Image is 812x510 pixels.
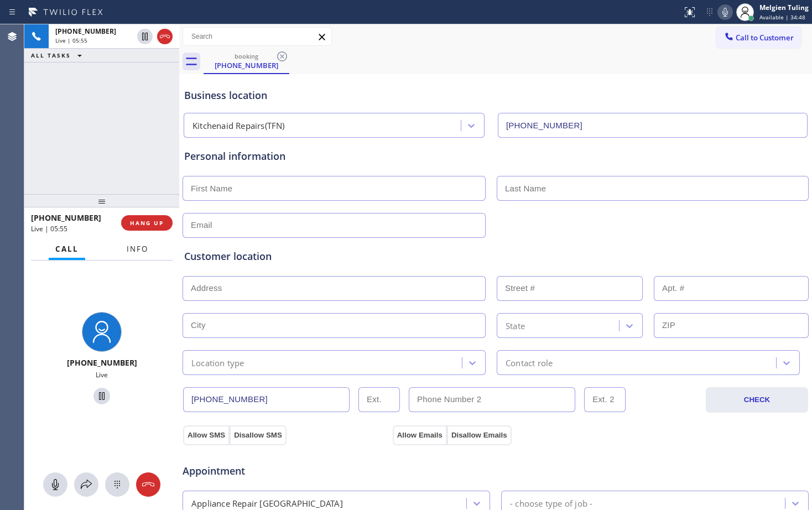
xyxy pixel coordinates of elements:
span: Live [96,370,108,379]
button: Open dialpad [105,472,129,497]
button: CHECK [706,387,808,413]
span: [PHONE_NUMBER] [31,212,101,223]
input: Email [183,213,486,238]
button: Hang up [136,472,160,497]
input: Last Name [497,176,809,201]
div: (770) 378-1356 [205,49,288,73]
span: HANG UP [130,219,164,227]
input: Phone Number 2 [409,387,575,412]
button: Hang up [157,29,173,44]
input: Ext. [358,387,400,412]
span: Call [55,244,79,254]
input: Phone Number [498,113,808,138]
div: booking [205,52,288,60]
div: Appliance Repair [GEOGRAPHIC_DATA] [191,497,343,509]
button: Call to Customer [716,27,801,48]
button: Info [120,238,155,260]
button: Open directory [74,472,98,497]
input: Street # [497,276,643,301]
div: State [506,319,525,332]
span: [PHONE_NUMBER] [55,27,116,36]
button: ALL TASKS [24,49,93,62]
div: Contact role [506,356,553,369]
div: [PHONE_NUMBER] [205,60,288,70]
button: HANG UP [121,215,173,231]
button: Mute [43,472,67,497]
button: Allow SMS [183,425,230,445]
div: Personal information [184,149,807,164]
input: Apt. # [654,276,809,301]
input: Search [183,28,331,45]
button: Disallow Emails [447,425,512,445]
button: Hold Customer [137,29,153,44]
span: Available | 34:48 [759,13,805,21]
div: Location type [191,356,244,369]
div: - choose type of job - [510,497,592,509]
div: Business location [184,88,807,103]
span: Live | 05:55 [55,37,87,44]
input: ZIP [654,313,809,338]
input: Phone Number [183,387,350,412]
button: Mute [717,4,733,20]
span: Live | 05:55 [31,224,67,233]
span: ALL TASKS [31,51,71,59]
span: Info [127,244,148,254]
button: Hold Customer [93,388,110,404]
span: [PHONE_NUMBER] [67,357,137,368]
input: Ext. 2 [584,387,626,412]
input: City [183,313,486,338]
span: Appointment [183,464,390,478]
input: Address [183,276,486,301]
button: Call [49,238,85,260]
div: Customer location [184,249,807,264]
button: Disallow SMS [230,425,287,445]
div: Kitchenaid Repairs(TFN) [192,119,285,132]
input: First Name [183,176,486,201]
span: Call to Customer [736,33,794,43]
div: Melgien Tuling [759,3,809,12]
button: Allow Emails [393,425,447,445]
